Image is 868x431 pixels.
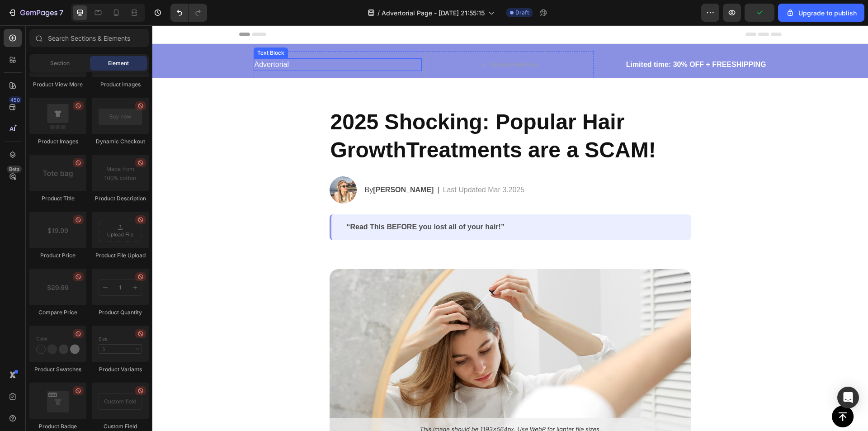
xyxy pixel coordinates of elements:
div: Product Price [29,251,86,260]
div: Custom Field [92,422,149,431]
div: Beta [7,166,22,173]
p: | [285,159,287,170]
p: Limited time: 30% OFF + FREESHIPPING [446,34,614,45]
strong: [PERSON_NAME] [221,161,281,168]
div: Drop element here [339,36,387,43]
img: gempages_432750572815254551-8e241309-2934-4a82-8ee7-3297b828f1e9.png [177,244,539,415]
input: Search Sections & Elements [29,29,149,47]
p: By [212,159,282,170]
div: Product Images [92,81,149,89]
div: Undo/Redo [170,4,207,22]
span: Section [50,59,70,67]
div: Compare Price [29,308,86,317]
span: / [377,8,380,18]
div: Product View More [29,81,86,89]
span: Element [108,59,129,67]
div: Product Title [29,194,86,203]
button: 7 [4,4,67,22]
button: Upgrade to publish [778,4,864,22]
div: 450 [9,96,22,104]
p: “Read This BEFORE you lost all of your hair!” [194,197,524,207]
div: Upgrade to publish [786,8,857,18]
div: Product Variants [92,365,149,374]
div: Product Description [92,194,149,203]
div: Open Intercom Messenger [837,387,859,408]
div: Dynamic Checkout [92,137,149,146]
div: Product Images [29,137,86,146]
p: 7 [59,7,63,18]
h2: 2025 Shocking: Popular Hair GrowthTreatments are a SCAM! [177,82,539,140]
div: Product Quantity [92,308,149,317]
img: gempages_432750572815254551-1cdc50dc-f7cb-47fc-9e48-fabfccceccbf.png [177,151,204,178]
p: Last Updated Mar 3.2025 [291,159,373,170]
div: Product Swatches [29,365,86,374]
span: Advertorial Page - [DATE] 21:55:15 [382,8,485,18]
iframe: Design area [152,25,868,431]
div: Product File Upload [92,251,149,260]
div: Product Badge [29,422,86,431]
span: Draft [515,9,529,17]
